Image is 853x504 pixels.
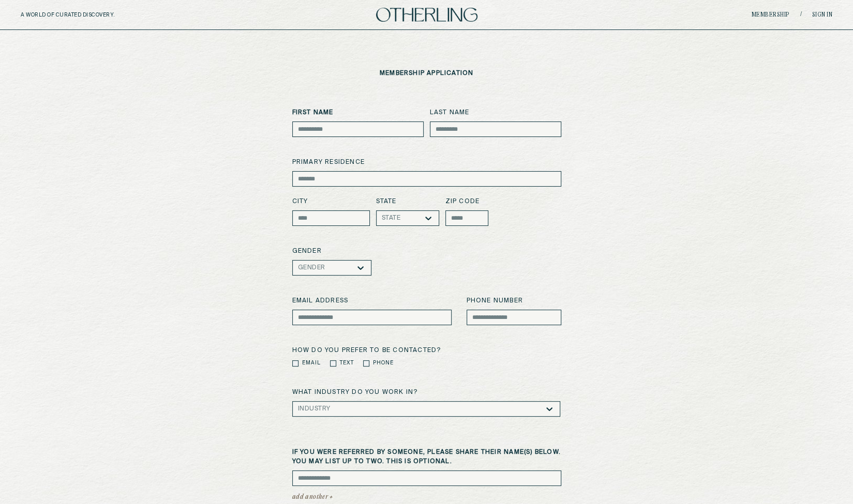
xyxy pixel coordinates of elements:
div: Gender [298,264,325,271]
p: membership application [380,70,473,77]
label: Phone number [467,296,561,306]
label: Text [340,359,354,367]
h5: A WORLD OF CURATED DISCOVERY. [21,12,160,18]
input: gender-dropdown [325,264,327,271]
label: City [292,197,370,206]
label: zip code [445,197,488,206]
label: Email [302,359,321,367]
label: State [376,197,439,206]
input: state-dropdown [400,215,402,222]
label: primary residence [292,158,561,167]
label: First Name [292,108,424,117]
div: Industry [298,405,331,413]
label: Email address [292,296,452,306]
label: Last Name [430,108,561,117]
a: Membership [752,12,790,18]
img: logo [376,8,477,22]
span: / [800,11,802,19]
div: State [382,215,401,222]
input: industry-dropdown [331,405,333,413]
a: Sign in [812,12,833,18]
label: What industry do you work in? [292,388,561,397]
label: How do you prefer to be contacted? [292,346,561,355]
label: Phone [373,359,394,367]
label: If you were referred by someone, please share their name(s) below. You may list up to two. This i... [292,448,561,466]
label: Gender [292,247,561,256]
